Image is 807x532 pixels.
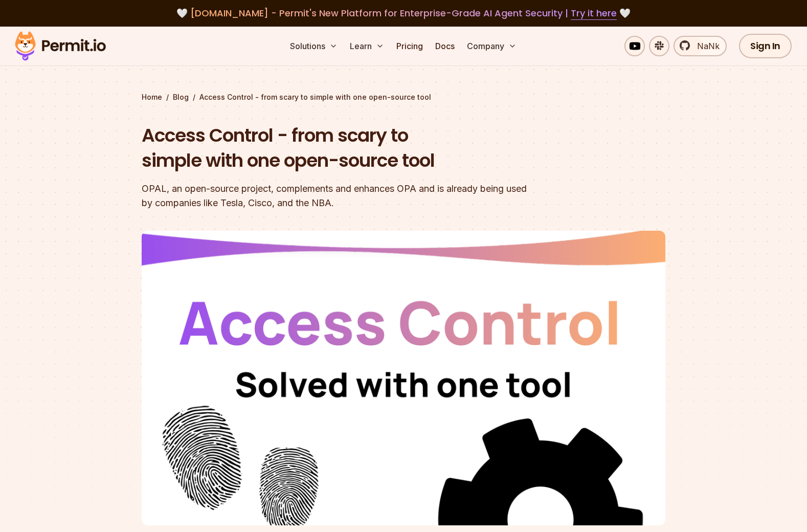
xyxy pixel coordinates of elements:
[691,40,720,52] span: NaNk
[739,34,792,58] a: Sign In
[173,92,189,102] a: Blog
[142,231,665,525] img: Access Control - from scary to simple with one open-source tool
[431,36,459,56] a: Docs
[25,6,782,20] div: 🤍 🤍
[142,182,534,210] div: OPAL, an open-source project, complements and enhances OPA and is already being used by companies...
[463,36,521,56] button: Company
[571,7,617,20] a: Try it here
[674,36,727,56] a: NaNk
[190,7,617,19] span: [DOMAIN_NAME] - Permit's New Platform for Enterprise-Grade AI Agent Security |
[142,123,534,173] h1: Access Control - from scary to simple with one open-source tool
[346,36,388,56] button: Learn
[392,36,427,56] a: Pricing
[10,29,110,63] img: Permit logo
[286,36,342,56] button: Solutions
[142,92,162,102] a: Home
[142,92,665,102] div: / /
